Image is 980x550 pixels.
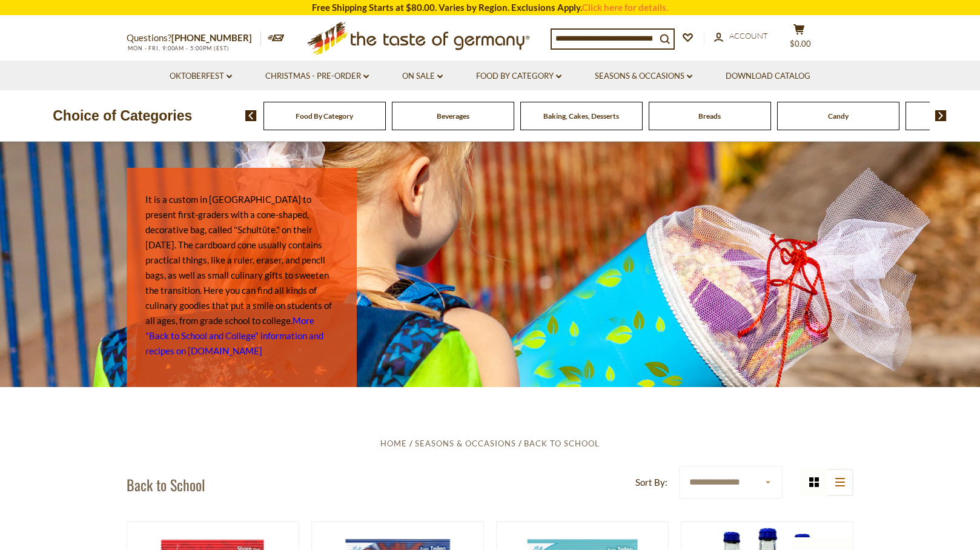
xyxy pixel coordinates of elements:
a: Click here for details. [582,2,668,13]
a: Download Catalog [726,70,810,83]
a: Oktoberfest [170,70,232,83]
a: [PHONE_NUMBER] [171,32,252,43]
a: Food By Category [296,111,353,121]
a: Seasons & Occasions [415,439,516,448]
a: Seasons & Occasions [595,70,692,83]
a: Beverages [437,111,469,121]
span: Account [729,31,768,41]
p: It is a custom in [GEOGRAPHIC_DATA] to present first-graders with a cone-shaped, decorative bag, ... [145,192,338,359]
a: More "Back to School and College" information and recipes on [DOMAIN_NAME] [145,315,323,356]
span: $0.00 [790,39,811,48]
a: Christmas - PRE-ORDER [265,70,369,83]
img: next arrow [935,110,947,121]
a: Baking, Cakes, Desserts [543,111,619,121]
h1: Back to School [127,475,205,494]
a: Food By Category [476,70,561,83]
a: Breads [698,111,721,121]
a: Back to School [524,439,600,448]
img: previous arrow [245,110,257,121]
a: On Sale [402,70,443,83]
p: Questions? [127,30,261,46]
a: Candy [828,111,849,121]
button: $0.00 [781,24,817,54]
a: Account [714,30,768,43]
a: Home [380,439,407,448]
span: MON - FRI, 9:00AM - 5:00PM (EST) [127,45,230,51]
label: Sort By: [635,475,667,490]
